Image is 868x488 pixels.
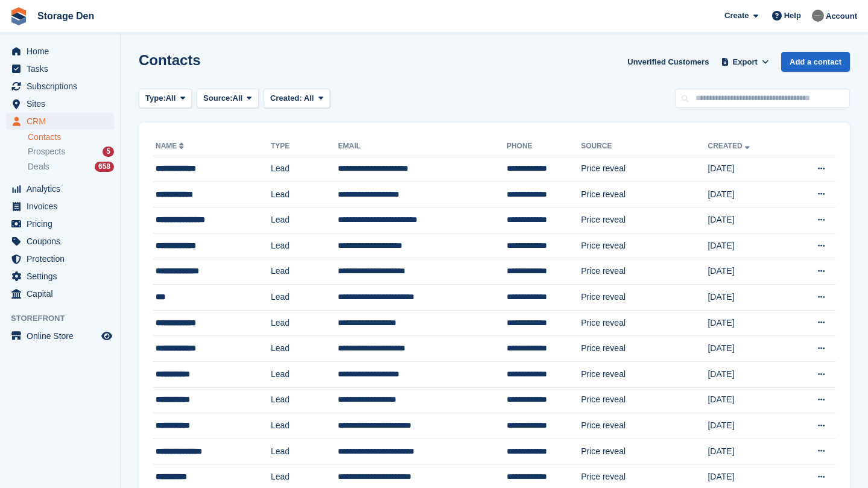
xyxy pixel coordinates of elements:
span: Type: [145,92,166,104]
span: Coupons [27,233,99,250]
img: stora-icon-8386f47178a22dfd0bd8f6a31ec36ba5ce8667c1dd55bd0f319d3a0aa187defe.svg [10,7,28,25]
th: Email [338,137,506,156]
td: [DATE] [708,156,788,182]
span: Subscriptions [27,78,99,95]
td: Price reveal [581,208,708,233]
a: Unverified Customers [622,52,714,72]
span: Deals [28,161,49,173]
td: Lead [271,361,338,387]
button: Export [718,52,771,72]
td: [DATE] [708,439,788,464]
span: Account [826,10,857,22]
a: Deals 658 [28,160,114,173]
a: menu [6,43,114,60]
td: [DATE] [708,361,788,387]
img: Brian Barbour [812,10,824,22]
div: 5 [103,147,114,157]
span: Sites [27,95,99,112]
td: [DATE] [708,285,788,311]
span: Export [733,56,758,68]
td: Lead [271,387,338,413]
th: Phone [507,137,581,156]
td: Lead [271,285,338,311]
a: Prospects 5 [28,145,114,158]
span: All [233,92,243,104]
span: Create [724,10,749,22]
td: [DATE] [708,413,788,439]
button: Type: All [139,89,192,109]
td: Lead [271,336,338,362]
a: menu [6,113,114,130]
a: menu [6,328,114,344]
td: [DATE] [708,336,788,362]
span: Invoices [27,198,99,215]
span: Home [27,43,99,60]
td: Lead [271,233,338,259]
td: Lead [271,156,338,182]
td: Price reveal [581,259,708,285]
a: Storage Den [33,6,99,26]
td: Price reveal [581,156,708,182]
span: CRM [27,113,99,130]
a: menu [6,215,114,232]
td: [DATE] [708,259,788,285]
a: menu [6,268,114,285]
a: Name [156,142,186,150]
td: Price reveal [581,285,708,311]
td: Price reveal [581,413,708,439]
td: [DATE] [708,310,788,336]
td: [DATE] [708,208,788,233]
a: Contacts [28,132,114,143]
h1: Contacts [139,52,201,68]
a: menu [6,285,114,302]
button: Created: All [264,89,330,109]
a: menu [6,250,114,267]
th: Type [271,137,338,156]
div: 658 [95,162,114,172]
td: [DATE] [708,233,788,259]
td: Price reveal [581,361,708,387]
span: Capital [27,285,99,302]
a: menu [6,198,114,215]
span: All [304,93,314,103]
span: Analytics [27,180,99,197]
td: Lead [271,182,338,208]
a: menu [6,233,114,250]
a: menu [6,180,114,197]
span: All [166,92,176,104]
span: Created: [270,93,302,103]
td: Price reveal [581,387,708,413]
td: Price reveal [581,182,708,208]
td: Price reveal [581,233,708,259]
a: Add a contact [781,52,850,72]
td: Price reveal [581,310,708,336]
a: menu [6,95,114,112]
span: Tasks [27,60,99,77]
span: Source: [203,92,232,104]
td: Lead [271,413,338,439]
td: Lead [271,208,338,233]
a: Created [708,142,752,150]
td: Price reveal [581,439,708,464]
td: Lead [271,259,338,285]
span: Settings [27,268,99,285]
td: Price reveal [581,336,708,362]
td: [DATE] [708,182,788,208]
button: Source: All [197,89,259,109]
td: [DATE] [708,387,788,413]
span: Prospects [28,146,65,157]
span: Protection [27,250,99,267]
td: Lead [271,310,338,336]
span: Help [784,10,801,22]
a: menu [6,60,114,77]
span: Online Store [27,328,99,344]
a: Preview store [100,329,114,343]
span: Storefront [11,312,120,325]
a: menu [6,78,114,95]
span: Pricing [27,215,99,232]
td: Lead [271,439,338,464]
th: Source [581,137,708,156]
